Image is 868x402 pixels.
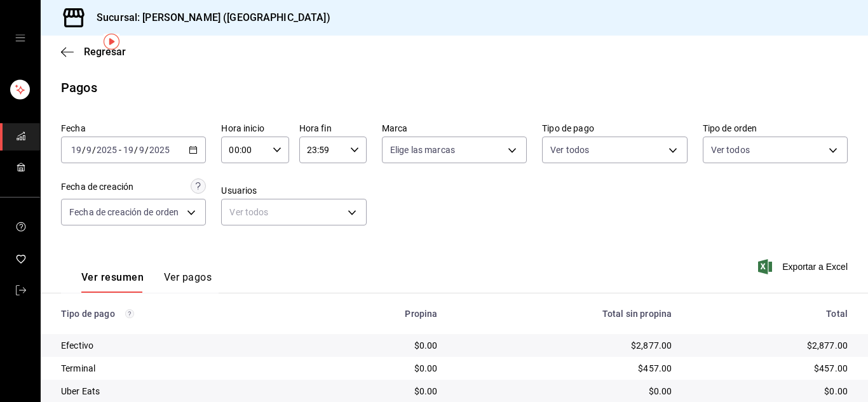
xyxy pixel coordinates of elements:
[320,385,437,398] div: $0.00
[382,124,527,133] label: Marca
[92,145,96,155] span: /
[458,362,672,375] div: $457.00
[221,124,288,133] label: Hora inicio
[86,10,330,25] h3: Sucursal: [PERSON_NAME] ([GEOGRAPHIC_DATA])
[164,271,212,293] button: Ver pagos
[123,145,134,155] input: --
[458,309,672,319] div: Total sin propina
[119,145,121,155] span: -
[86,145,92,155] input: --
[69,206,179,218] span: Fecha de creación de orden
[703,124,848,133] label: Tipo de orden
[692,362,848,375] div: $457.00
[134,145,138,155] span: /
[71,145,82,155] input: --
[61,309,300,319] div: Tipo de pago
[61,385,300,398] div: Uber Eats
[458,385,672,398] div: $0.00
[692,309,848,319] div: Total
[692,385,848,398] div: $0.00
[81,271,212,293] div: navigation tabs
[711,144,750,156] span: Ver todos
[458,339,672,352] div: $2,877.00
[61,124,206,133] label: Fecha
[320,309,437,319] div: Propina
[61,78,97,97] div: Pagos
[221,199,366,225] div: Ver todos
[139,145,145,155] input: --
[82,145,86,155] span: /
[145,145,149,155] span: /
[221,186,366,195] label: Usuarios
[542,124,687,133] label: Tipo de pago
[104,34,119,50] img: Tooltip marker
[320,339,437,352] div: $0.00
[81,271,144,293] button: Ver resumen
[550,144,589,156] span: Ver todos
[692,339,848,352] div: $2,877.00
[84,46,126,58] span: Regresar
[61,180,133,194] div: Fecha de creación
[299,124,367,133] label: Hora fin
[61,362,300,375] div: Terminal
[61,46,126,58] button: Regresar
[320,362,437,375] div: $0.00
[15,33,25,43] button: open drawer
[96,145,118,155] input: ----
[390,144,455,156] span: Elige las marcas
[149,145,170,155] input: ----
[761,259,848,274] button: Exportar a Excel
[125,309,134,318] svg: Los pagos realizados con Pay y otras terminales son montos brutos.
[61,339,300,352] div: Efectivo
